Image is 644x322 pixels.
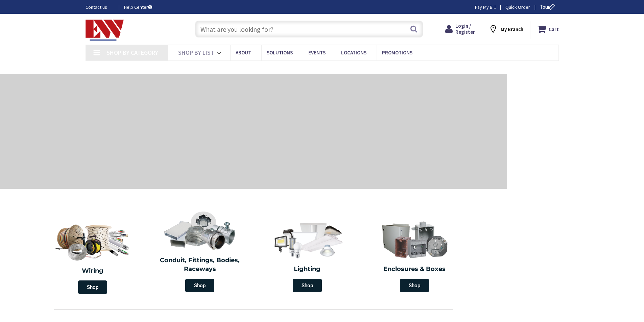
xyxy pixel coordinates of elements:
h2: Conduit, Fittings, Bodies, Raceways [151,256,249,273]
a: Wiring Shop [39,216,146,297]
a: Contact us [86,4,113,10]
strong: My Branch [501,26,523,32]
a: Login / Register [445,23,475,35]
a: Help Center [124,4,152,10]
span: Login / Register [455,23,475,35]
a: Pay My Bill [475,4,496,10]
span: Locations [341,49,366,56]
a: Conduit, Fittings, Bodies, Raceways Shop [148,207,252,296]
span: Shop [293,279,322,292]
strong: Cart [549,23,559,35]
img: Electrical Wholesalers, Inc. [86,20,124,41]
span: Promotions [382,49,412,56]
a: Cart [537,23,559,35]
span: Shop By List [178,49,214,56]
div: My Branch [488,23,523,35]
h2: Enclosures & Boxes [366,265,463,274]
input: What are you looking for? [195,21,423,38]
h2: Lighting [259,265,356,274]
span: Tour [540,4,557,10]
a: Quick Order [505,4,530,10]
span: Shop [78,280,107,294]
span: Shop By Category [106,49,158,56]
span: Solutions [267,49,293,56]
span: Events [308,49,326,56]
a: Lighting Shop [255,216,359,296]
span: Shop [185,279,214,292]
h2: Wiring [42,267,143,275]
span: About [236,49,251,56]
span: Shop [400,279,429,292]
a: Enclosures & Boxes Shop [363,216,467,296]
